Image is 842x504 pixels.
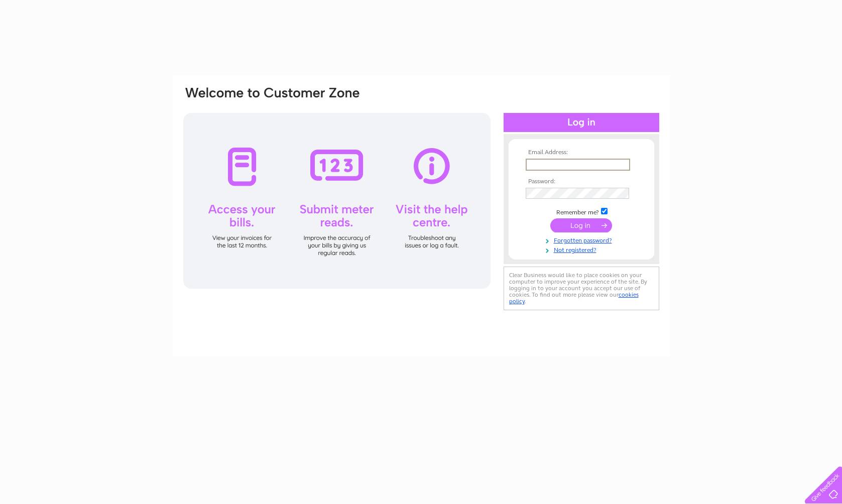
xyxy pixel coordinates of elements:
[509,291,639,305] a: cookies policy
[523,178,640,185] th: Password:
[523,149,640,156] th: Email Address:
[526,235,640,244] a: Forgotten password?
[526,244,640,254] a: Not registered?
[550,218,612,232] input: Submit
[504,267,659,310] div: Clear Business would like to place cookies on your computer to improve your experience of the sit...
[523,206,640,216] td: Remember me?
